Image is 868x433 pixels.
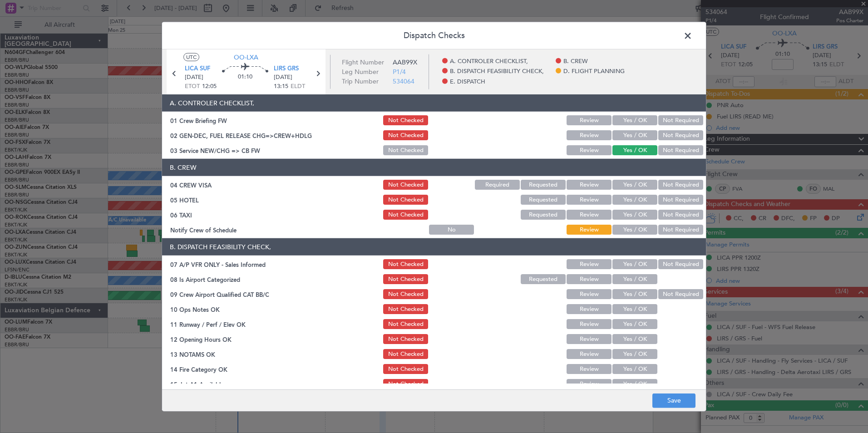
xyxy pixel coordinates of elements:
header: Dispatch Checks [162,22,706,49]
button: Not Required [658,289,703,299]
button: Not Required [658,225,703,235]
button: Not Required [658,145,703,155]
button: Not Required [658,195,703,205]
button: Not Required [658,259,703,269]
button: Not Required [658,210,703,220]
button: Not Required [658,130,703,140]
button: Not Required [658,180,703,190]
button: Not Required [658,115,703,125]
